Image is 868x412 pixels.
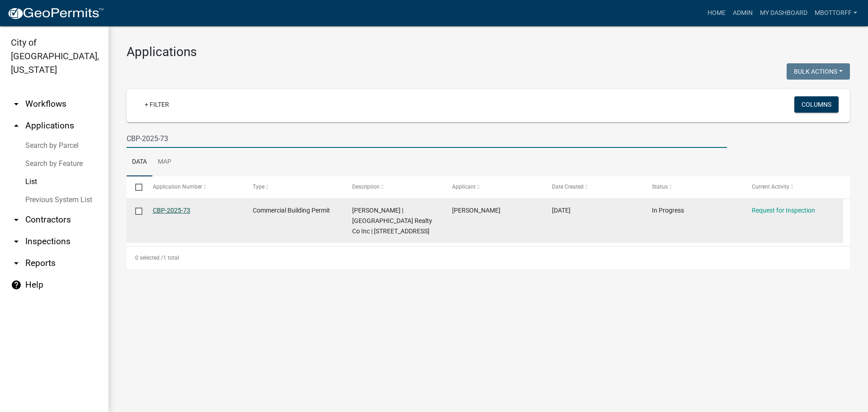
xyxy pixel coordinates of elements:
i: arrow_drop_down [11,236,22,247]
a: Request for Inspection [752,207,815,214]
datatable-header-cell: Applicant [443,176,543,198]
span: Type [253,184,264,190]
i: help [11,279,22,290]
a: Home [704,5,729,22]
a: Mbottorff [811,5,861,22]
h3: Applications [127,44,850,60]
span: Application Number [153,184,202,190]
a: Map [152,148,177,177]
span: Current Activity [752,184,789,190]
span: 0 selected / [135,255,163,261]
span: Description [352,184,380,190]
i: arrow_drop_down [11,258,22,269]
i: arrow_drop_down [11,99,22,109]
span: In Progress [652,207,684,214]
button: Columns [794,96,839,113]
a: CBP-2025-73 [153,207,190,214]
span: 05/19/2025 [552,207,571,214]
span: Andrew Bledsoe | Eastmoor Acres Realty Co Inc | 2978 EAST 10TH STREET [352,207,432,235]
a: My Dashboard [756,5,811,22]
input: Search for applications [127,129,727,148]
datatable-header-cell: Current Activity [743,176,843,198]
datatable-header-cell: Type [244,176,344,198]
datatable-header-cell: Application Number [144,176,244,198]
datatable-header-cell: Description [344,176,443,198]
i: arrow_drop_up [11,120,22,131]
span: Applicant [452,184,476,190]
datatable-header-cell: Date Created [543,176,643,198]
a: + Filter [137,96,176,113]
a: Data [127,148,152,177]
datatable-header-cell: Status [643,176,743,198]
span: Date Created [552,184,584,190]
span: Status [652,184,668,190]
i: arrow_drop_down [11,214,22,225]
button: Bulk Actions [787,63,850,80]
span: Andrew Bledsoe [452,207,500,214]
span: Commercial Building Permit [253,207,330,214]
datatable-header-cell: Select [127,176,144,198]
div: 1 total [127,246,850,269]
a: Admin [729,5,756,22]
